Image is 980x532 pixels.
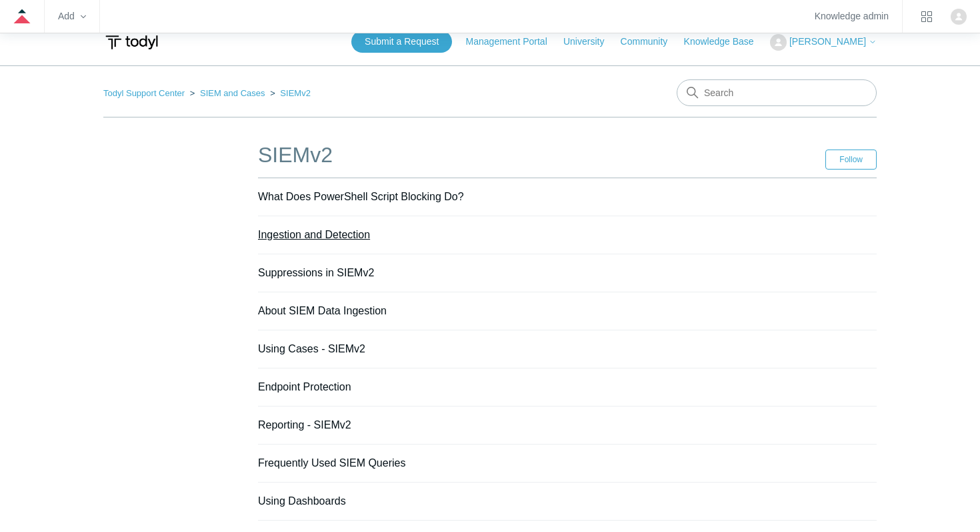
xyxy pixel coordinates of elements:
li: SIEMv2 [267,88,311,98]
a: Knowledge admin [815,13,889,20]
a: Using Cases - SIEMv2 [258,343,365,354]
a: Using Dashboards [258,495,346,507]
a: Community [621,35,681,49]
button: [PERSON_NAME] [770,34,877,51]
a: Reporting - SIEMv2 [258,419,351,431]
img: Todyl Support Center Help Center home page [103,30,160,55]
a: SIEMv2 [280,88,311,98]
li: Todyl Support Center [103,88,187,98]
a: Endpoint Protection [258,381,351,392]
h1: SIEMv2 [258,139,825,171]
a: SIEM and Cases [200,88,265,98]
a: Management Portal [466,35,561,49]
span: [PERSON_NAME] [789,36,866,47]
zd-hc-trigger: Click your profile icon to open the profile menu [951,9,967,25]
a: Suppressions in SIEMv2 [258,267,374,278]
a: Submit a Request [351,31,452,53]
a: Frequently Used SIEM Queries [258,457,405,469]
input: Search [677,79,877,106]
a: Knowledge Base [684,35,767,49]
button: Follow Section [825,150,877,170]
a: Todyl Support Center [103,88,185,98]
zd-hc-trigger: Add [58,13,86,20]
img: user avatar [951,9,967,25]
a: What Does PowerShell Script Blocking Do? [258,191,464,202]
a: About SIEM Data Ingestion [258,305,387,316]
a: University [563,35,617,49]
li: SIEM and Cases [187,88,267,98]
a: Ingestion and Detection [258,229,370,240]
